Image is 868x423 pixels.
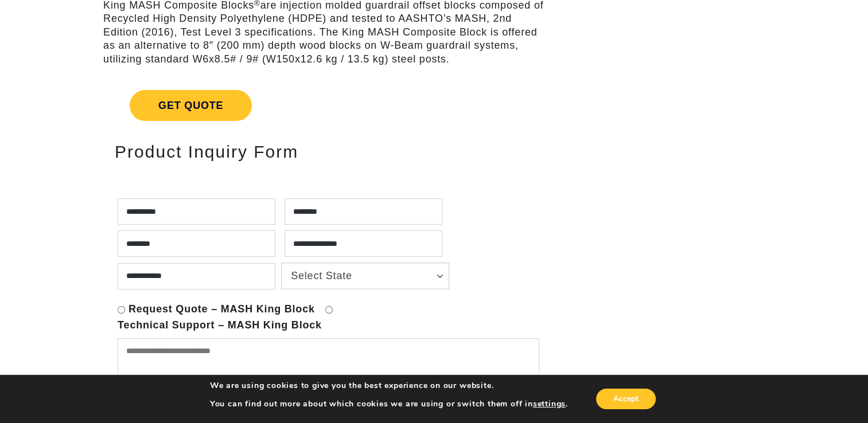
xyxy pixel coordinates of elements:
button: Accept [596,389,656,409]
p: You can find out more about which cookies we are using or switch them off in . [210,399,568,409]
h2: Product Inquiry Form [115,142,536,161]
button: settings [533,399,566,409]
span: Get Quote [130,90,252,121]
span: Select State [291,268,427,283]
label: Request Quote – MASH King Block [129,303,315,316]
a: Get Quote [103,76,548,135]
a: Select State [282,263,449,289]
label: Technical Support – MASH King Block [118,319,322,332]
p: We are using cookies to give you the best experience on our website. [210,381,568,391]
